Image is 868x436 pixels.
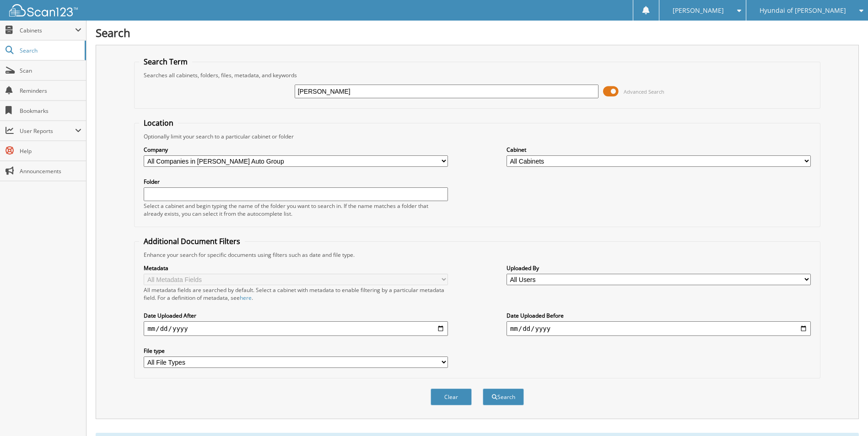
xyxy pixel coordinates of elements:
[144,321,448,336] input: start
[20,87,81,95] span: Reminders
[507,312,811,319] label: Date Uploaded Before
[144,202,448,218] div: Select a cabinet and begin typing the name of the folder you want to search in. If the name match...
[20,127,75,135] span: User Reports
[139,118,178,128] legend: Location
[139,57,192,67] legend: Search Term
[144,312,448,319] label: Date Uploaded After
[144,178,448,186] label: Folder
[20,47,80,54] span: Search
[9,4,78,16] img: scan123-logo-white.svg
[507,264,811,272] label: Uploaded By
[144,264,448,272] label: Metadata
[240,294,252,302] a: here
[760,8,846,13] span: Hyundai of [PERSON_NAME]
[139,251,815,259] div: Enhance your search for specific documents using filters such as date and file type.
[20,27,75,34] span: Cabinets
[20,107,81,115] span: Bookmarks
[139,71,815,79] div: Searches all cabinets, folders, files, metadata, and keywords
[483,388,524,405] button: Search
[624,88,664,95] span: Advanced Search
[507,146,811,154] label: Cabinet
[144,146,448,154] label: Company
[139,133,815,140] div: Optionally limit your search to a particular cabinet or folder
[507,321,811,336] input: end
[673,8,724,13] span: [PERSON_NAME]
[20,67,81,74] span: Scan
[431,388,472,405] button: Clear
[144,347,448,355] label: File type
[96,25,859,40] h1: Search
[20,167,81,175] span: Announcements
[139,236,245,246] legend: Additional Document Filters
[20,147,81,155] span: Help
[144,286,448,302] div: All metadata fields are searched by default. Select a cabinet with metadata to enable filtering b...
